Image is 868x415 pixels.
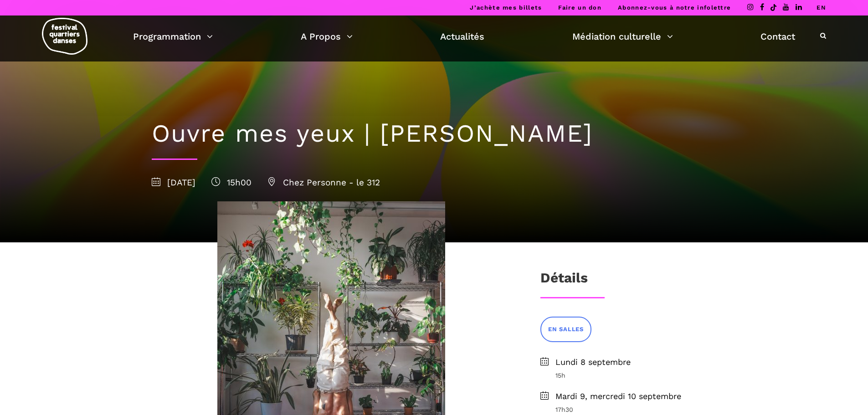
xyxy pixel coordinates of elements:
a: Médiation culturelle [572,29,673,44]
span: [DATE] [152,177,195,188]
a: Programmation [133,29,213,44]
img: logo-fqd-med [42,18,87,55]
h3: Détails [540,270,588,292]
span: 17h30 [555,405,717,415]
span: Mardi 9, mercredi 10 septembre [555,390,717,403]
a: A Propos [301,29,353,44]
a: Actualités [440,29,484,44]
a: Faire un don [558,4,601,11]
a: J’achète mes billets [470,4,542,11]
h1: Ouvre mes yeux | [PERSON_NAME] [152,119,717,149]
a: EN [817,4,826,11]
a: EN SALLES [540,317,591,342]
a: Contact [760,29,795,44]
a: Abonnez-vous à notre infolettre [618,4,731,11]
span: Chez Personne - le 312 [267,177,380,188]
span: 15h [555,370,717,380]
span: 15h00 [211,177,252,188]
span: Lundi 8 septembre [555,356,717,369]
span: EN SALLES [548,325,584,334]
